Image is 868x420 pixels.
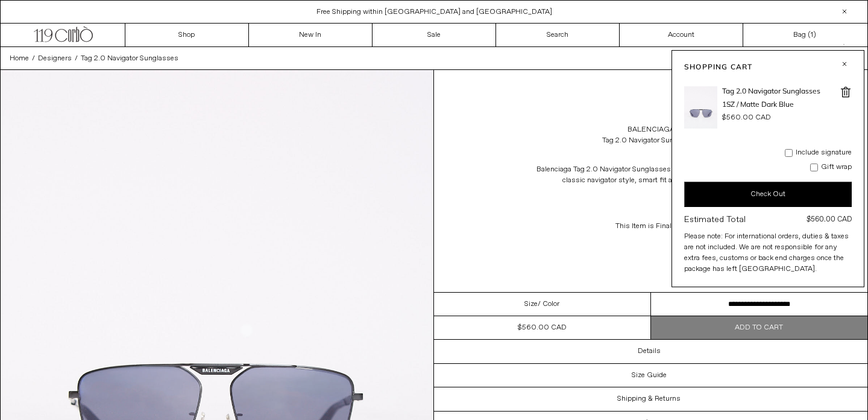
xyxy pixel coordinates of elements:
a: Balenciaga [627,124,675,135]
a: Designers [38,53,72,64]
h3: Details [638,347,661,355]
span: / [75,53,78,64]
div: $560.00 CAD [518,322,567,333]
a: New In [249,24,373,46]
a: Account [620,24,743,46]
div: Tag 2.0 Navigator Sunglasses [602,135,700,146]
a: Shop [125,24,249,46]
span: 1 [811,30,813,40]
a: Search [496,24,620,46]
h3: Shipping & Returns [617,395,681,403]
span: Tag 2.0 Navigator Sunglasses [81,54,178,63]
button: Add to cart [651,316,868,339]
a: Sale [373,24,496,46]
span: / [32,53,35,64]
span: Add to cart [735,323,783,332]
span: / Color [538,299,559,310]
span: Designers [38,54,72,63]
a: Home [10,53,29,64]
p: Balenciaga Tag 2.0 Navigator Sunglasses in matte dark blue features a classic navigator style, sm... [530,158,772,192]
h3: Size Guide [632,371,667,380]
a: Bag () [743,24,867,46]
span: Size [524,299,538,310]
a: Free Shipping within [GEOGRAPHIC_DATA] and [GEOGRAPHIC_DATA] [316,7,552,17]
a: Tag 2.0 Navigator Sunglasses [81,53,178,64]
span: ) [811,30,816,40]
p: This Item is Final Sale [530,215,772,238]
span: Home [10,54,29,63]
